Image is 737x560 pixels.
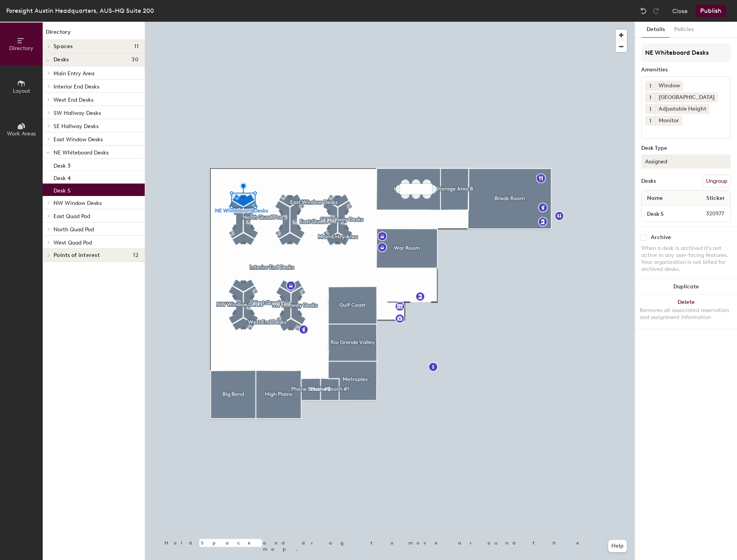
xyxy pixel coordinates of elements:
span: SE Hallway Desks [54,123,99,130]
button: Ungroup [702,175,731,188]
input: Unnamed desk [643,208,687,219]
button: Details [642,22,670,38]
span: Desks [54,57,69,63]
button: Policies [670,22,698,38]
span: 1 [649,117,651,125]
img: Undo [640,7,647,15]
span: 1 [649,82,651,90]
span: 12 [133,252,138,258]
div: Amenities [641,67,731,73]
p: Desk 5 [54,185,71,194]
span: NW Window Desks [54,200,102,206]
button: DeleteRemoves all associated reservation and assignment information [635,295,737,329]
span: East Window Desks [54,136,103,143]
button: Duplicate [635,279,737,295]
span: East Quad Pod [54,213,90,220]
button: Publish [695,5,726,17]
div: Foresight Austin Headquarters, AUS-HQ Suite 200 [6,6,154,16]
span: North Quad Pod [54,226,94,233]
span: Interior End Desks [54,83,99,90]
div: [GEOGRAPHIC_DATA] [655,92,718,102]
span: Main Entry Area [54,70,94,77]
img: Redo [652,7,660,15]
div: Desk Type [641,145,731,151]
div: Adjustable Height [655,104,709,114]
span: 1 [649,94,651,102]
button: 1 [645,104,655,114]
span: Work Areas [7,130,36,137]
button: Help [608,540,627,552]
button: 1 [645,92,655,102]
p: Desk 3 [54,160,71,169]
p: Desk 4 [54,173,71,182]
span: 30 [131,57,138,63]
div: Archive [651,234,671,241]
span: Points of interest [54,252,100,258]
div: Desks [641,178,656,184]
span: 1 [649,105,651,113]
span: West End Desks [54,97,93,103]
div: When a desk is archived it's not active in any user-facing features. Your organization is not bil... [641,245,731,273]
span: Spaces [54,43,73,50]
div: Window [655,81,683,91]
span: Sticker [702,191,729,205]
span: Directory [9,45,33,52]
h1: Directory [43,28,145,40]
span: 320977 [687,210,729,218]
span: SW Hallway Desks [54,110,101,116]
span: West Quad Pod [54,239,92,246]
span: Layout [13,88,30,94]
button: 1 [645,81,655,91]
span: 11 [134,43,138,50]
div: Removes all associated reservation and assignment information [640,307,732,321]
span: NE Whiteboard Desks [54,149,109,156]
span: Name [643,191,667,205]
div: Monitor [655,116,682,126]
button: 1 [645,116,655,126]
button: Close [672,5,688,17]
button: Assigned [641,154,731,168]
